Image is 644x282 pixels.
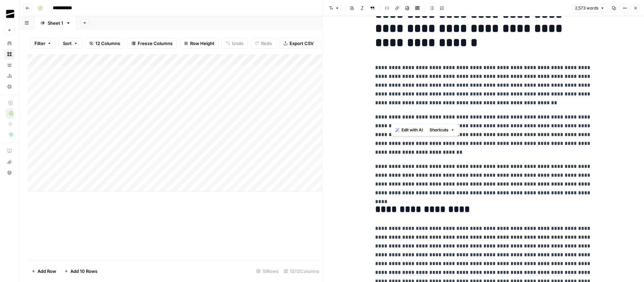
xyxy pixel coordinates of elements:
[59,38,82,49] button: Sort
[34,40,45,47] span: Filter
[30,38,56,49] button: Filter
[60,266,101,277] button: Add 10 Rows
[572,4,607,13] button: 2,573 words
[38,268,56,275] span: Add Row
[4,70,15,81] a: Usage
[138,40,172,47] span: Freeze Columns
[95,40,120,47] span: 12 Columns
[180,38,219,49] button: Row Height
[279,38,318,49] button: Export CSV
[4,8,16,20] img: OGM Logo
[393,126,425,134] button: Edit with AI
[127,38,177,49] button: Freeze Columns
[4,167,15,178] button: Help + Support
[190,40,214,47] span: Row Height
[290,40,314,47] span: Export CSV
[575,5,598,11] span: 2,573 words
[232,40,244,47] span: Undo
[427,126,457,134] button: Shortcuts
[85,38,124,49] button: 12 Columns
[401,127,423,133] span: Edit with AI
[48,20,63,26] div: Sheet 1
[430,127,448,133] span: Shortcuts
[63,40,72,47] span: Sort
[27,266,60,277] button: Add Row
[261,40,272,47] span: Redo
[4,60,15,70] a: Your Data
[4,146,15,156] a: AirOps Academy
[4,81,15,92] a: Settings
[4,38,15,49] a: Home
[251,38,276,49] button: Redo
[281,266,322,277] div: 12/12 Columns
[4,49,15,60] a: Browse
[222,38,248,49] button: Undo
[254,266,281,277] div: 10 Rows
[4,157,15,167] div: What's new?
[70,268,97,275] span: Add 10 Rows
[4,156,15,167] button: What's new?
[4,5,15,22] button: Workspace: OGM
[34,16,76,30] a: Sheet 1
